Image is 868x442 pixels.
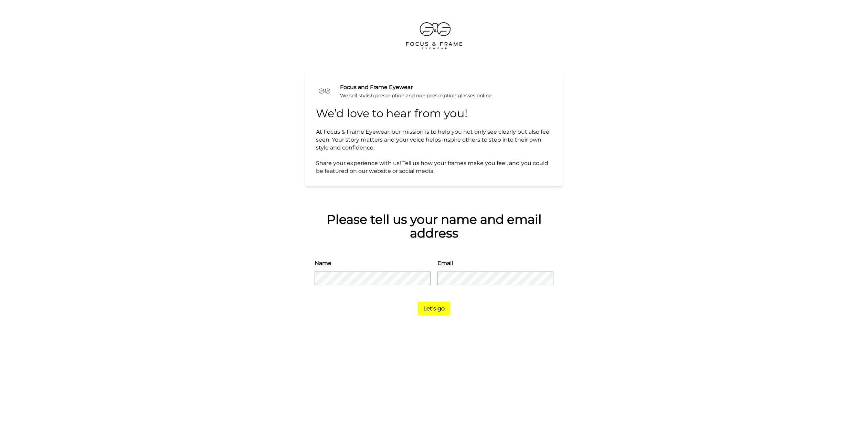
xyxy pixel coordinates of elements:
[316,82,333,100] img: We sell stylish prescription and non-prescription glasses online.
[315,259,331,267] label: Name
[340,83,493,91] div: Focus and Frame Eyewear
[316,107,467,120] span: We’d love to hear from you!
[316,129,552,151] span: At Focus & Frame Eyewear, our mission is to help you not only see clearly but also feel seen. You...
[315,212,553,240] div: Please tell us your name and email address
[418,302,450,316] button: Let's go
[405,22,463,49] img: https://cdn.bonjoro.com/media/694d2548-861b-46ba-83c8-e3c96a0b2679/3c200dc8-5494-4c1b-a107-938895...
[340,92,493,99] div: We sell stylish prescription and non-prescription glasses online.
[316,160,550,174] span: Share your experience with us! Tell us how your frames make you feel, and you could be featured o...
[437,259,453,267] label: Email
